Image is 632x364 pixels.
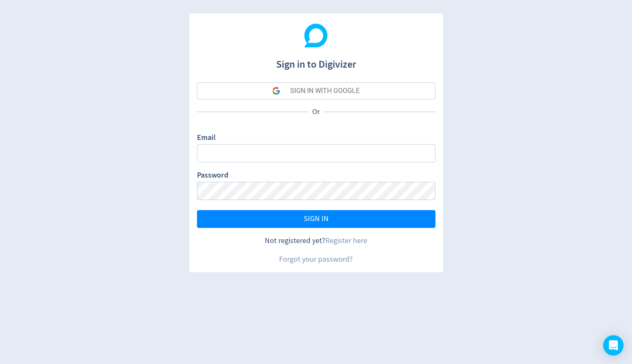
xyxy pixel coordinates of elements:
div: Open Intercom Messenger [603,335,624,356]
label: Email [197,132,216,144]
a: Register here [325,236,367,246]
div: Not registered yet? [197,235,435,246]
button: SIGN IN WITH GOOGLE [197,82,435,99]
div: SIGN IN WITH GOOGLE [290,82,360,99]
span: SIGN IN [304,215,329,223]
img: Digivizer Logo [304,24,328,47]
label: Password [197,170,228,182]
button: SIGN IN [197,210,435,228]
a: Forgot your password? [279,255,353,264]
h1: Sign in to Digivizer [197,50,435,72]
p: Or [308,107,324,117]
